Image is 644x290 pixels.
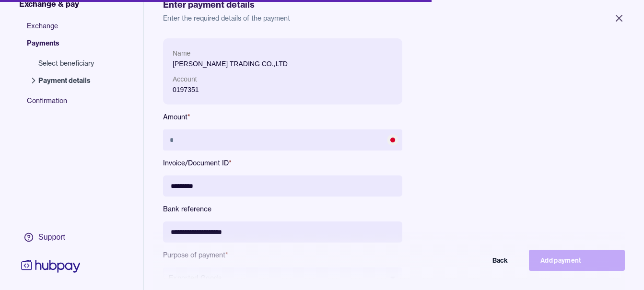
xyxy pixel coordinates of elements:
[38,232,65,243] div: Support
[173,84,393,95] p: 0197351
[19,227,82,247] a: Support
[163,13,625,23] p: Enter the required details of the payment
[423,250,519,271] button: Back
[173,48,393,58] p: Name
[173,74,393,84] p: Account
[27,96,104,113] span: Confirmation
[27,21,104,38] span: Exchange
[27,38,104,56] span: Payments
[163,204,402,214] label: Bank reference
[163,112,402,122] label: Amount
[38,58,94,68] span: Select beneficiary
[38,76,94,85] span: Payment details
[163,158,402,168] label: Invoice/Document ID
[169,273,385,283] span: Exported Goods
[602,8,636,29] button: Close
[173,58,393,69] p: [PERSON_NAME] TRADING CO.,LTD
